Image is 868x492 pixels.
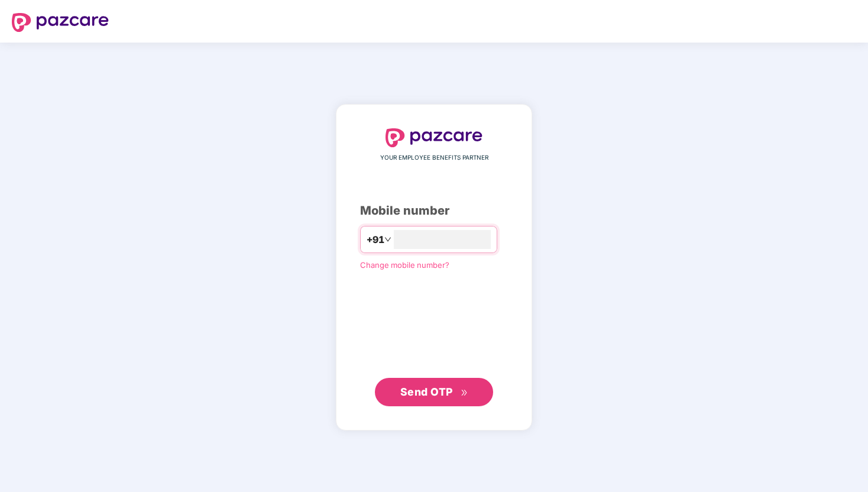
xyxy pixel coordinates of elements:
[367,232,384,247] span: +91
[386,128,482,147] img: logo
[375,378,493,406] button: Send OTPdouble-right
[360,260,449,270] a: Change mobile number?
[360,202,508,220] div: Mobile number
[384,236,391,243] span: down
[12,13,109,32] img: logo
[380,153,488,163] span: YOUR EMPLOYEE BENEFITS PARTNER
[461,389,468,397] span: double-right
[400,386,453,398] span: Send OTP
